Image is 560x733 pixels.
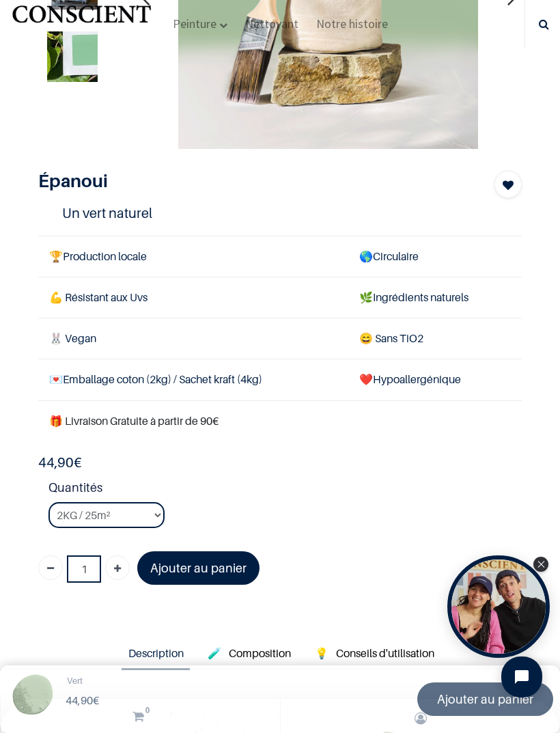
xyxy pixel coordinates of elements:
font: Ajouter au panier [437,692,533,706]
h1: Épanoui [38,171,449,192]
span: Composition [229,646,291,660]
a: Ajouter [105,555,130,580]
span: 💌 [49,372,63,386]
a: Supprimer [38,555,63,580]
span: 🌿 [359,290,373,304]
a: Ajouter au panier [417,682,553,716]
span: 💡 [315,646,328,660]
a: Ajouter au panier [137,551,260,585]
span: 🌎 [359,249,373,263]
span: 44,90 [38,454,74,471]
font: Ajouter au panier [150,561,247,575]
span: Description [128,646,184,660]
span: 44,90 [66,693,93,707]
div: Tolstoy bubble widget [447,555,550,658]
span: 🐰 Vegan [49,331,96,345]
img: Product Image [7,672,58,723]
div: Open Tolstoy [447,555,550,658]
span: Nettoyant [245,16,298,31]
td: Production locale [38,236,348,277]
button: Add to wishlist [494,171,522,198]
div: Close Tolstoy widget [533,557,548,572]
span: Peinture [173,16,216,31]
td: Ingrédients naturels [348,277,522,318]
h4: Un vert naturel [62,203,497,223]
font: 🎁 Livraison Gratuite à partir de 90€ [49,414,219,428]
a: Vert [67,674,83,688]
span: Add to wishlist [503,177,514,193]
td: ans TiO2 [348,318,522,359]
span: 🧪 [208,646,221,660]
span: Conseils d'utilisation [336,646,434,660]
div: Open Tolstoy widget [447,555,550,658]
td: Emballage coton (2kg) / Sachet kraft (4kg) [38,359,348,400]
b: € [66,693,99,707]
td: Circulaire [348,236,522,277]
span: 😄 S [359,331,381,345]
b: € [38,454,82,471]
span: Notre histoire [316,16,388,31]
iframe: Tidio Chat [490,645,554,709]
span: 💪 Résistant aux Uvs [49,290,148,304]
span: 🏆 [49,249,63,263]
img: Product image [47,31,98,82]
span: Vert [67,675,83,686]
td: ❤️Hypoallergénique [348,359,522,400]
strong: Quantités [48,478,522,502]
